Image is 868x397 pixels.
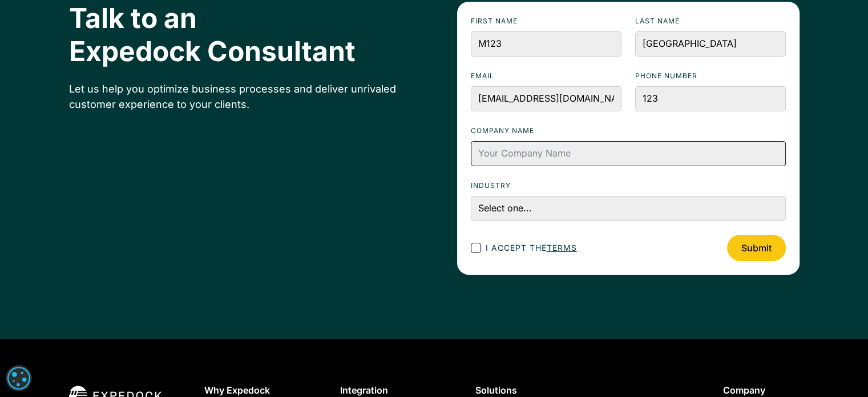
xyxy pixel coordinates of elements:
[727,235,786,261] input: Submit
[457,2,800,275] form: Footer Contact Form
[811,342,868,397] iframe: Chat Widget
[486,242,577,254] span: I accept the
[635,31,786,57] input: Smith
[475,384,593,396] div: Solutions
[547,243,577,252] a: terms
[471,86,621,111] input: email@domain.com
[635,15,786,27] label: Last name
[635,86,786,111] input: Enter Phone Number
[471,15,621,27] label: First name
[204,384,322,396] div: Why Expedock
[635,70,786,82] label: Phone numbeR
[69,35,356,68] span: Expedock Consultant
[471,141,786,166] input: Your Company Name
[471,180,786,191] label: Industry
[340,384,458,396] div: Integration
[69,2,411,67] h2: Talk to an
[471,31,621,57] input: John
[471,70,621,82] label: Email
[69,81,411,112] div: Let us help you optimize business processes and deliver unrivaled customer experience to your cli...
[723,384,800,396] div: Company
[471,125,786,137] label: Company name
